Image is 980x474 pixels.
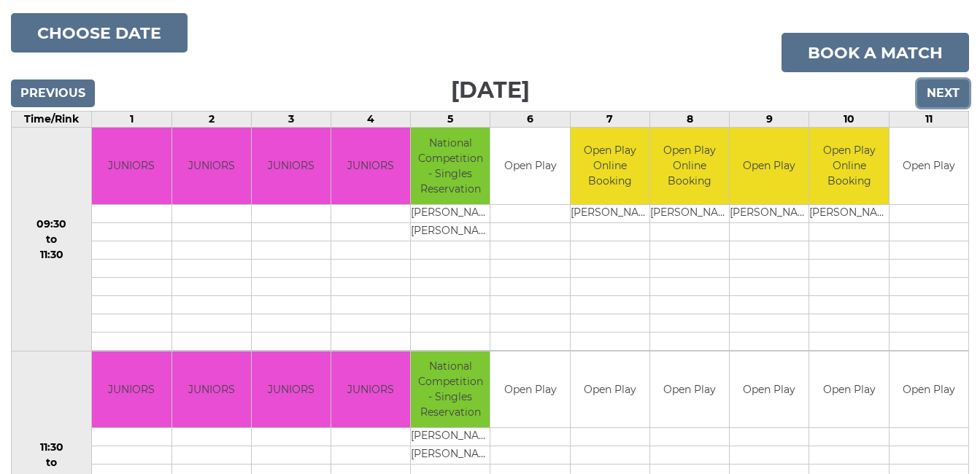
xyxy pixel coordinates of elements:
[171,112,251,128] td: 2
[411,351,490,428] td: National Competition - Singles Reservation
[650,128,729,204] td: Open Play Online Booking
[650,351,729,428] td: Open Play
[649,112,729,128] td: 8
[251,112,331,128] td: 3
[331,351,410,428] td: JUNIORS
[331,112,411,128] td: 4
[809,112,889,128] td: 10
[650,204,729,222] td: [PERSON_NAME]
[571,204,649,222] td: [PERSON_NAME]
[411,222,490,241] td: [PERSON_NAME]
[782,33,969,72] a: Book a match
[172,351,251,428] td: JUNIORS
[890,128,968,204] td: Open Play
[411,204,490,222] td: [PERSON_NAME]
[809,351,888,428] td: Open Play
[890,351,968,428] td: Open Play
[411,128,490,204] td: National Competition - Singles Reservation
[490,112,570,128] td: 6
[730,351,809,428] td: Open Play
[92,351,171,428] td: JUNIORS
[809,204,888,222] td: [PERSON_NAME]
[571,128,649,204] td: Open Play Online Booking
[172,128,251,204] td: JUNIORS
[730,128,809,204] td: Open Play
[12,112,92,128] td: Time/Rink
[411,428,490,446] td: [PERSON_NAME]
[411,112,490,128] td: 5
[490,128,569,204] td: Open Play
[730,204,809,222] td: [PERSON_NAME]
[11,13,188,53] button: Choose date
[252,128,331,204] td: JUNIORS
[92,128,171,204] td: JUNIORS
[570,112,649,128] td: 7
[411,446,490,465] td: [PERSON_NAME]
[252,351,331,428] td: JUNIORS
[809,128,888,204] td: Open Play Online Booking
[92,112,171,128] td: 1
[490,351,569,428] td: Open Play
[889,112,968,128] td: 11
[11,79,95,107] input: Previous
[917,79,969,107] input: Next
[12,128,92,351] td: 09:30 to 11:30
[571,351,649,428] td: Open Play
[331,128,410,204] td: JUNIORS
[730,112,809,128] td: 9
